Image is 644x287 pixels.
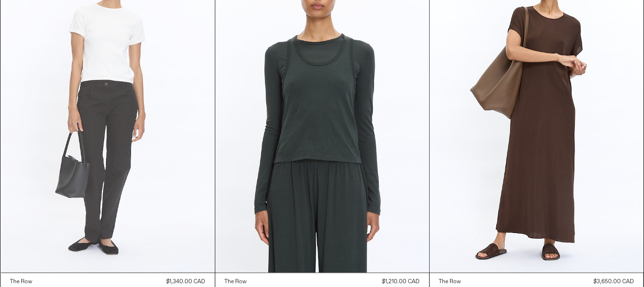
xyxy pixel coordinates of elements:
div: $1,340.00 CAD [167,278,205,286]
a: The Row [439,278,468,286]
a: The Row [10,278,43,286]
div: The Row [439,278,461,286]
div: $1,210.00 CAD [382,278,420,286]
div: The Row [10,278,33,286]
div: $3,650.00 CAD [594,278,634,286]
div: The Row [225,278,247,286]
a: The Row [225,278,252,286]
